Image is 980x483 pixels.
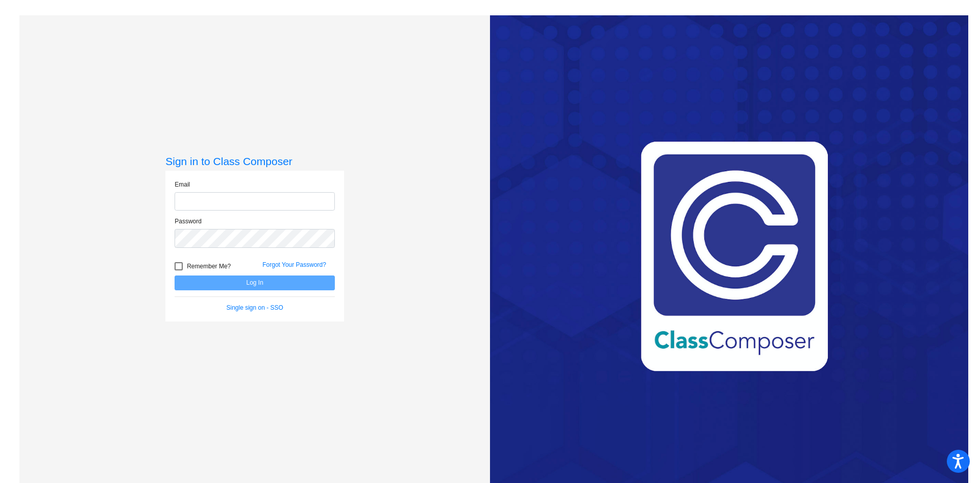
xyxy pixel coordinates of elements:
label: Password [175,217,202,226]
span: Remember Me? [187,260,231,272]
label: Email [175,180,190,189]
button: Log In [175,275,335,290]
a: Forgot Your Password? [262,261,326,268]
h3: Sign in to Class Composer [165,155,344,168]
a: Single sign on - SSO [227,304,283,311]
